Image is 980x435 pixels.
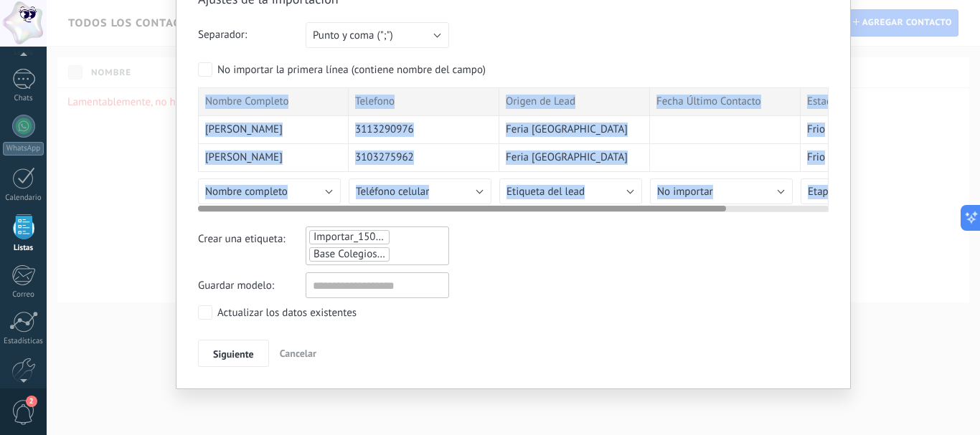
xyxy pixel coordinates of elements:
span: Frio [807,123,825,137]
div: Listas [3,244,44,253]
button: Etapa del lead [801,178,943,204]
span: Teléfono celular [356,185,429,199]
span: Feria [GEOGRAPHIC_DATA] [506,123,628,137]
button: Etiqueta del lead [499,178,642,204]
span: 3103275962 [355,150,414,165]
button: Cancelar [274,340,322,367]
div: Chats [3,94,44,103]
button: Nombre completo [198,178,341,204]
div: Calendario [3,193,44,203]
button: Siguiente [198,340,269,367]
span: Fecha Último Contacto [656,95,761,109]
div: Correo [3,290,44,300]
span: Telefono [355,95,395,109]
li: Importar_15082025_1620 [309,230,390,244]
span: Nombre Completo [205,95,288,109]
div: WhatsApp [3,142,44,156]
span: Separador: [198,22,306,47]
div: Actualizar los datos existentes [217,306,357,320]
span: Punto y coma (";") [313,29,393,42]
span: 3113290976 [355,123,414,137]
span: Cancelar [280,347,316,360]
button: Teléfono celular [349,178,491,204]
li: Base Colegios SC [309,247,390,262]
span: [PERSON_NAME] [205,150,283,165]
span: Guardar modelo: [198,273,306,298]
div: No importar la primera línea (contiene nombre del campo) [217,63,486,77]
span: 2 [26,396,37,407]
span: No importar [657,185,713,199]
span: Nombre completo [205,185,288,199]
span: Frio [807,150,825,165]
span: Feria [GEOGRAPHIC_DATA] [506,150,628,165]
span: Etiqueta del lead [507,185,585,199]
div: Estadísticas [3,337,44,346]
span: [PERSON_NAME] [205,123,283,137]
span: Etapa del lead [808,185,874,199]
span: Crear una etiqueta: [198,226,306,265]
button: Punto y coma (";") [306,22,449,48]
button: No importar [650,178,793,204]
span: Origen de Lead [506,95,575,109]
span: Siguiente [213,349,254,359]
span: Estado Actual [807,95,870,109]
